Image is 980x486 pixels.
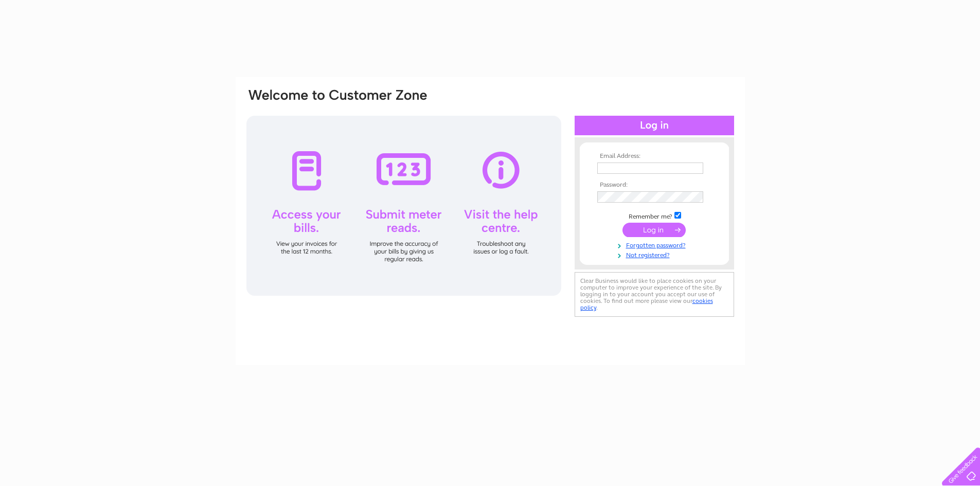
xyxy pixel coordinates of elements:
[575,272,734,317] div: Clear Business would like to place cookies on your computer to improve your experience of the sit...
[622,223,686,237] input: Submit
[597,249,714,259] a: Not registered?
[595,210,714,221] td: Remember me?
[597,240,714,249] a: Forgotten password?
[595,153,714,160] th: Email Address:
[580,297,713,311] a: cookies policy
[595,182,714,189] th: Password:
